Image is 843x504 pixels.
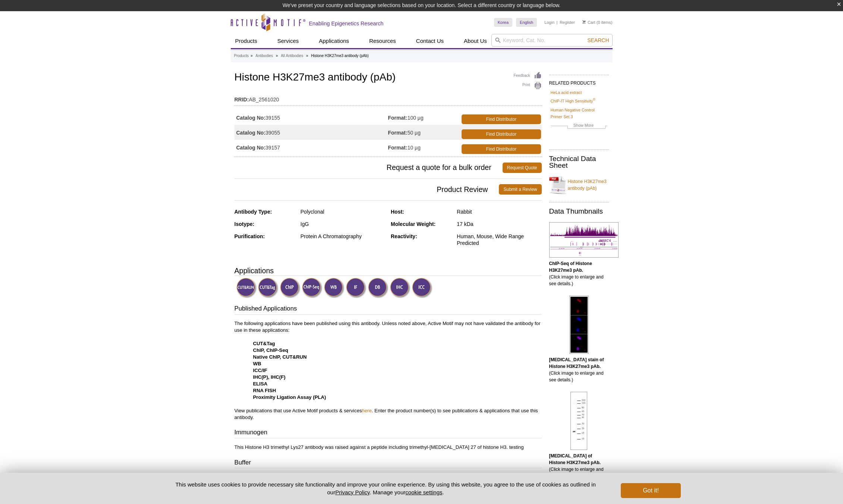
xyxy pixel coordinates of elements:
td: 50 µg [388,125,460,140]
a: Services [273,34,303,48]
a: Find Distributor [462,129,541,139]
strong: RNA FISH [253,388,276,393]
strong: CUT&Tag [253,341,275,346]
a: English [516,18,537,27]
strong: Native ChIP, CUT&RUN [253,354,307,360]
a: About Us [459,34,491,48]
a: Register [560,20,575,25]
li: (0 items) [582,18,613,27]
strong: Reactivity: [391,233,417,239]
a: Feedback [514,72,542,80]
span: Request a quote for a bulk order [235,163,503,173]
h3: Immunogen [235,428,542,438]
strong: ELISA [253,381,268,387]
strong: ICC/IF [253,368,267,373]
sup: ® [593,98,595,102]
strong: Format: [388,129,408,136]
a: HeLa acid extract [551,89,582,96]
img: Histone H3K27me3 antibody (pAb) tested by ChIP-Seq. [549,222,619,258]
div: Protein A Chromatography [301,233,385,240]
span: Search [587,37,609,43]
p: This Histone H3 trimethyl Lys27 antibody was raised against a peptide including trimethyl-[MEDICA... [235,444,542,451]
h3: Published Applications [235,304,542,315]
a: Find Distributor [462,144,541,154]
img: Histone H3K27me3 antibody (pAb) tested by Western blot. [570,392,587,450]
img: ChIP-Seq Validated [302,278,323,298]
img: Western Blot Validated [324,278,345,298]
strong: Proximity Ligation Assay (PLA) [253,394,326,400]
img: Histone H3K27me3 antibody (pAb) tested by immunofluorescence. [569,296,589,354]
strong: Antibody Type: [235,209,272,215]
li: » [276,54,278,58]
strong: ChIP, ChIP-Seq [253,347,288,353]
p: (Click image to enlarge and see details.) [549,453,609,479]
button: cookie settings [405,489,442,495]
b: [MEDICAL_DATA] of Histone H3K27me3 pAb. [549,453,601,465]
li: | [557,18,558,27]
div: Rabbit [457,208,541,215]
p: This website uses cookies to provide necessary site functionality and improve your online experie... [163,481,609,496]
td: 10 µg [388,140,460,155]
a: Resources [365,34,400,48]
img: Your Cart [582,20,586,24]
div: Human, Mouse, Wide Range Predicted [457,233,541,246]
p: (Click image to enlarge and see details.) [549,356,609,383]
h1: Histone H3K27me3 antibody (pAb) [235,72,542,84]
a: Applications [314,34,353,48]
a: Products [234,53,249,59]
button: Search [585,37,611,44]
a: Show More [551,122,607,130]
li: » [306,54,308,58]
a: Find Distributor [462,114,541,124]
strong: Molecular Weight: [391,221,435,227]
div: IgG [301,221,385,227]
a: All Antibodies [281,53,303,59]
li: » [251,54,253,58]
td: AB_2561020 [235,92,542,104]
a: Contact Us [412,34,448,48]
td: 39157 [235,140,388,155]
strong: IHC(P), IHC(F) [253,374,286,380]
a: Print [514,82,542,90]
p: (Click image to enlarge and see details.) [549,260,609,287]
img: ChIP Validated [280,278,301,298]
h2: Data Thumbnails [549,208,609,215]
li: Histone H3K27me3 antibody (pAb) [311,54,369,58]
button: Got it! [621,483,680,498]
img: Immunohistochemistry Validated [390,278,411,298]
strong: Isotype: [235,221,255,227]
b: [MEDICAL_DATA] stain of Histone H3K27me3 pAb. [549,357,604,369]
strong: Format: [388,114,408,121]
img: Immunofluorescence Validated [346,278,367,298]
img: Immunocytochemistry Validated [412,278,432,298]
td: 39155 [235,110,388,125]
a: here [362,408,372,413]
input: Keyword, Cat. No. [491,34,613,47]
strong: Format: [388,144,408,151]
h2: Technical Data Sheet [549,155,609,169]
strong: Host: [391,209,404,215]
div: 17 kDa [457,221,541,227]
a: Cart [582,20,595,25]
img: CUT&Tag Validated [258,278,279,298]
strong: WB [253,361,261,366]
a: Products [231,34,262,48]
h3: Buffer [235,458,542,469]
strong: Catalog No: [236,144,266,151]
td: 100 µg [388,110,460,125]
strong: Catalog No: [236,114,266,121]
b: ChIP-Seq of Histone H3K27me3 pAb. [549,261,592,273]
h2: RELATED PRODUCTS [549,75,609,88]
a: Korea [494,18,512,27]
a: Login [544,20,554,25]
h2: Enabling Epigenetics Research [309,20,384,27]
a: Histone H3K27me3 antibody (pAb) [549,174,609,196]
p: The following applications have been published using this antibody. Unless noted above, Active Mo... [235,320,542,421]
strong: RRID: [235,96,249,103]
a: Privacy Policy [335,489,369,495]
a: Antibodies [255,53,273,59]
span: Product Review [235,184,499,195]
a: Submit a Review [499,184,541,195]
strong: Purification: [235,233,265,239]
a: Request Quote [503,163,542,173]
